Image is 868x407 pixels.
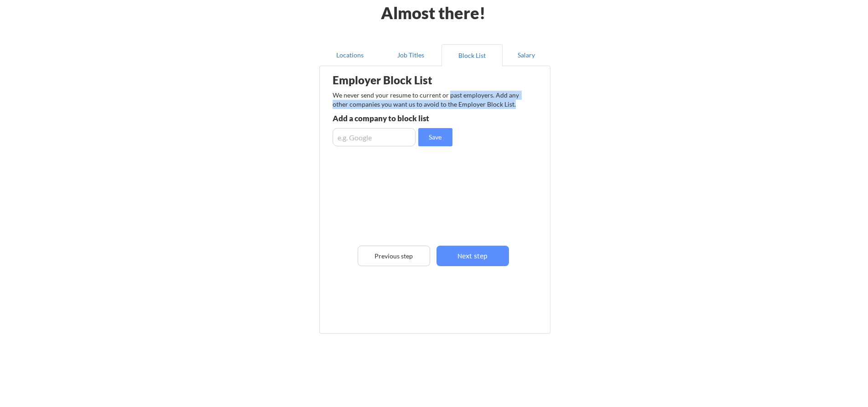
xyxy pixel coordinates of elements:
button: Previous step [358,246,430,266]
div: Add a company to block list [333,114,466,122]
div: We never send your resume to current or past employers. Add any other companies you want us to av... [333,91,524,108]
div: Almost there! [370,5,497,21]
button: Next step [437,246,509,266]
button: Salary [503,44,550,66]
input: e.g. Google [333,128,416,146]
div: Employer Block List [333,75,476,86]
button: Locations [319,44,380,66]
button: Block List [442,44,503,66]
button: Save [418,128,452,146]
button: Job Titles [380,44,442,66]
